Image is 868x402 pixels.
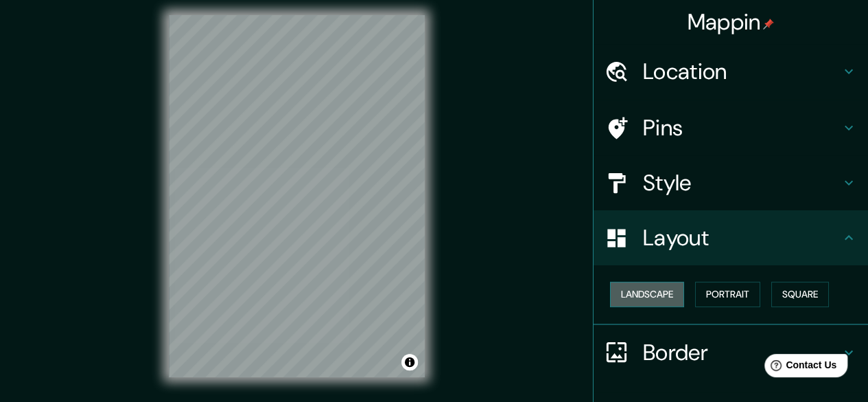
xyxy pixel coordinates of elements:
button: Toggle attribution [401,354,418,370]
h4: Pins [643,114,841,142]
button: Portrait [695,282,760,307]
h4: Location [643,58,841,85]
img: pin-icon.png [763,19,774,30]
canvas: Map [169,15,425,377]
div: Border [594,325,868,380]
div: Style [594,155,868,210]
div: Location [594,44,868,99]
h4: Mappin [688,8,775,36]
h4: Border [643,339,841,366]
h4: Style [643,169,841,197]
div: Layout [594,210,868,265]
h4: Layout [643,224,841,252]
button: Square [771,282,829,307]
iframe: Help widget launcher [746,348,853,387]
button: Landscape [610,282,684,307]
div: Pins [594,100,868,155]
